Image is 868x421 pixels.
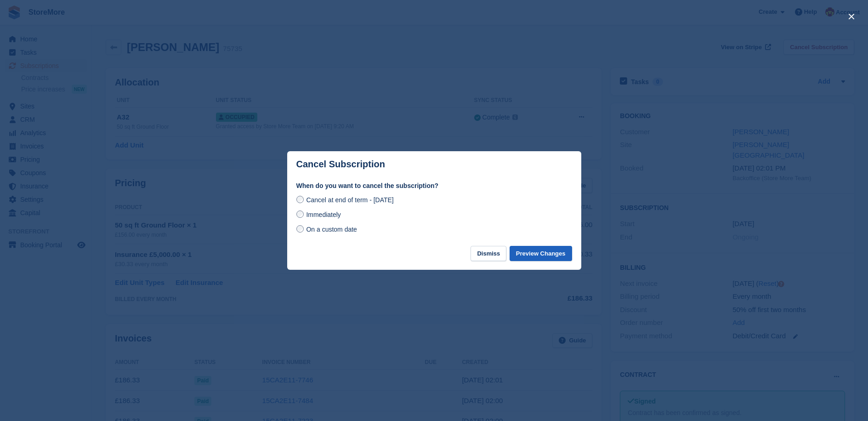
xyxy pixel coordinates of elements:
span: Cancel at end of term - [DATE] [306,196,393,204]
button: Preview Changes [510,246,572,261]
span: On a custom date [306,226,357,233]
p: Cancel Subscription [296,159,385,170]
input: On a custom date [296,225,304,233]
input: Immediately [296,210,304,218]
label: When do you want to cancel the subscription? [296,181,572,191]
button: close [844,9,859,24]
input: Cancel at end of term - [DATE] [296,196,304,203]
span: Immediately [306,211,340,218]
button: Dismiss [471,246,506,261]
